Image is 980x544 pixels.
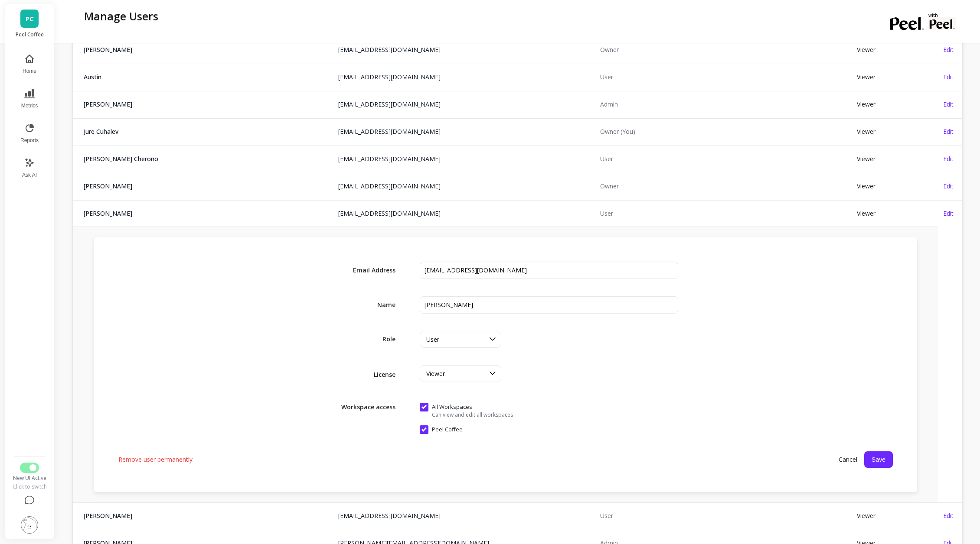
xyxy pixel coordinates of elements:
span: Edit [943,127,954,136]
span: PC [26,14,34,24]
span: [PERSON_NAME] [84,512,328,520]
td: Viewer [852,118,938,145]
span: Edit [943,100,954,108]
span: Email Address [333,266,395,275]
span: Peel Coffee [420,425,463,434]
td: User [595,146,852,172]
span: Remove user permanently [118,455,193,464]
span: Austin [84,73,328,81]
span: All Workspaces [420,403,513,411]
div: New UI Active [12,475,47,482]
input: name@example.com [420,262,678,279]
span: Jure Cuhalev [84,127,328,136]
span: Ask AI [22,172,37,178]
button: Save [864,451,893,468]
span: Metrics [21,102,38,109]
button: Help [12,490,47,511]
a: [EMAIL_ADDRESS][DOMAIN_NAME] [338,73,441,81]
img: partner logo [928,17,956,30]
span: [PERSON_NAME] [84,45,328,54]
span: Edit [943,209,954,217]
span: Workspace access [333,399,395,411]
td: Admin [595,91,852,117]
span: Edit [943,45,954,54]
span: Reports [20,137,39,144]
td: Owner [595,36,852,63]
button: Home [15,49,44,80]
td: User [595,502,852,529]
span: [PERSON_NAME] Cherono [84,155,328,163]
span: Name [333,301,395,309]
a: [EMAIL_ADDRESS][DOMAIN_NAME] [338,209,441,217]
p: with [928,13,956,17]
button: Reports [15,118,44,149]
td: Viewer [852,502,938,529]
span: User [426,335,439,343]
button: Ask AI [15,152,44,184]
td: Viewer [852,36,938,63]
span: Edit [943,182,954,190]
button: Settings [12,511,47,539]
span: Can view and edit all workspaces [420,411,513,418]
td: User [595,200,852,227]
a: [EMAIL_ADDRESS][DOMAIN_NAME] [338,155,441,163]
td: Viewer [852,200,938,227]
img: profile picture [21,516,38,534]
td: Owner [595,173,852,199]
span: Viewer [426,369,445,378]
span: Edit [943,155,954,163]
span: Edit [943,512,954,520]
a: [EMAIL_ADDRESS][DOMAIN_NAME] [338,45,441,54]
span: Edit [943,73,954,81]
td: Viewer [852,146,938,172]
td: Viewer [852,91,938,117]
td: User [595,64,852,90]
a: [EMAIL_ADDRESS][DOMAIN_NAME] [338,182,441,190]
td: Owner (You) [595,118,852,145]
td: Viewer [852,64,938,90]
span: [PERSON_NAME] [84,182,328,191]
span: [PERSON_NAME] [84,209,328,218]
input: First Last [420,296,678,314]
td: Viewer [852,173,938,199]
span: [PERSON_NAME] [84,100,328,109]
button: Switch to Legacy UI [20,463,39,473]
p: Peel Coffee [14,31,46,38]
button: Metrics [15,83,44,114]
span: Role [333,335,395,343]
span: License [333,365,395,379]
a: [EMAIL_ADDRESS][DOMAIN_NAME] [338,512,441,520]
div: Click to switch [12,483,47,490]
span: Cancel [832,452,864,467]
span: Home [23,68,36,74]
a: [EMAIL_ADDRESS][DOMAIN_NAME] [338,127,441,136]
p: Manage Users [84,9,158,23]
a: [EMAIL_ADDRESS][DOMAIN_NAME] [338,100,441,108]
